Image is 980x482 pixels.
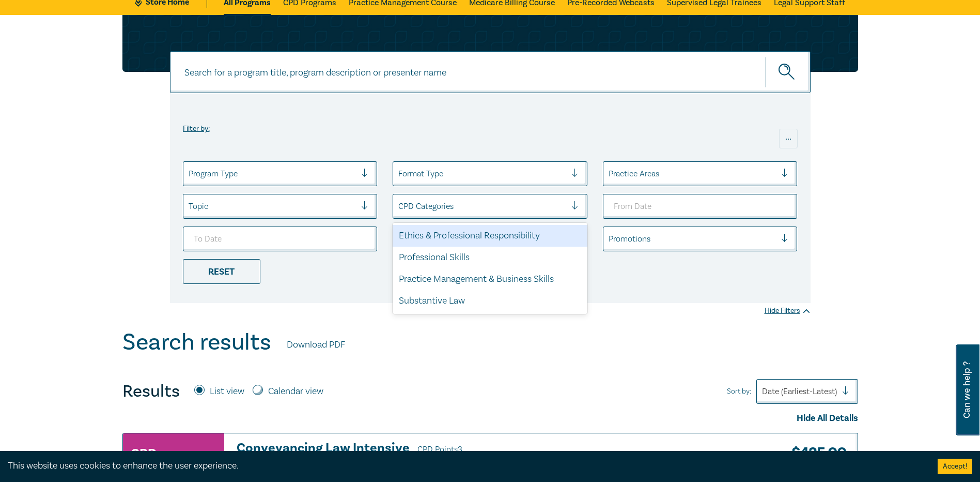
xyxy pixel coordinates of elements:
span: Can we help ? [962,351,972,429]
h3: CPD [131,444,157,463]
h4: Results [122,381,180,402]
label: Filter by: [183,125,210,133]
label: List view [210,385,244,398]
h3: $ 435.00 [784,441,847,465]
div: Reset [183,259,260,284]
input: select [609,233,611,245]
input: select [398,201,400,212]
input: To Date [183,227,378,251]
div: Hide Filters [765,306,811,316]
div: Ethics & Professional Responsibility [393,225,587,247]
input: Sort by [762,386,764,397]
span: Sort by: [727,386,751,397]
label: Calendar view [268,385,323,398]
button: Accept cookies [938,459,972,474]
a: Download PDF [287,338,345,352]
input: Search for a program title, program description or presenter name [170,51,811,93]
div: Substantive Law [393,290,587,312]
span: CPD Points 3 [417,444,462,455]
input: select [189,168,191,179]
input: From Date [603,194,798,219]
h3: Conveyancing Law Intensive [237,441,661,457]
div: Practice Management & Business Skills [393,268,587,290]
div: Hide All Details [122,412,858,425]
div: This website uses cookies to enhance the user experience. [8,459,922,473]
a: Conveyancing Law Intensive CPD Points3 [237,441,661,457]
input: select [189,201,191,212]
h1: Search results [122,329,271,356]
input: select [609,168,611,179]
input: select [398,168,400,179]
div: Professional Skills [393,247,587,268]
div: ... [779,129,798,148]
